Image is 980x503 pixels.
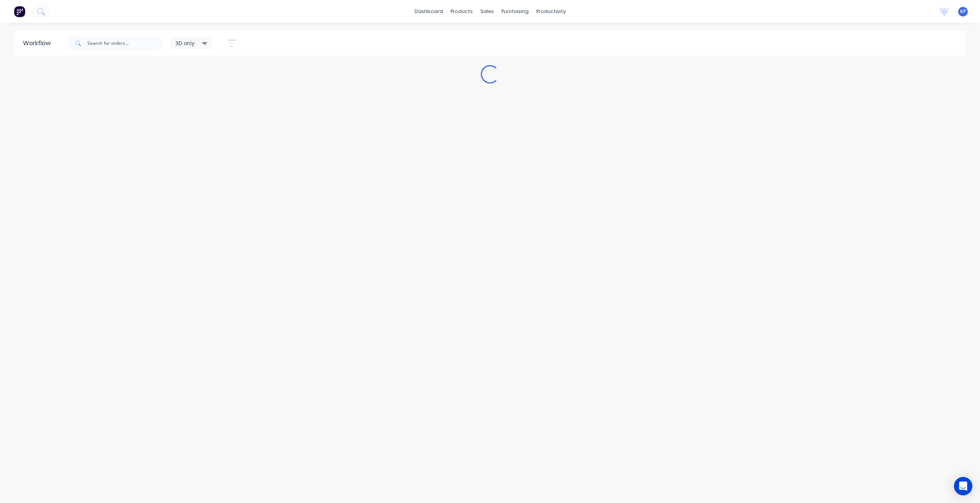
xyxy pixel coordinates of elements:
span: 3D only [175,39,194,47]
div: purchasing [498,6,532,17]
div: Open Intercom Messenger [954,477,972,495]
img: Factory [14,6,25,17]
a: dashboard [411,6,447,17]
div: products [447,6,477,17]
div: Workflow [23,39,54,48]
div: productivity [532,6,570,17]
span: KP [960,8,966,15]
input: Search for orders... [87,36,163,51]
div: sales [477,6,498,17]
